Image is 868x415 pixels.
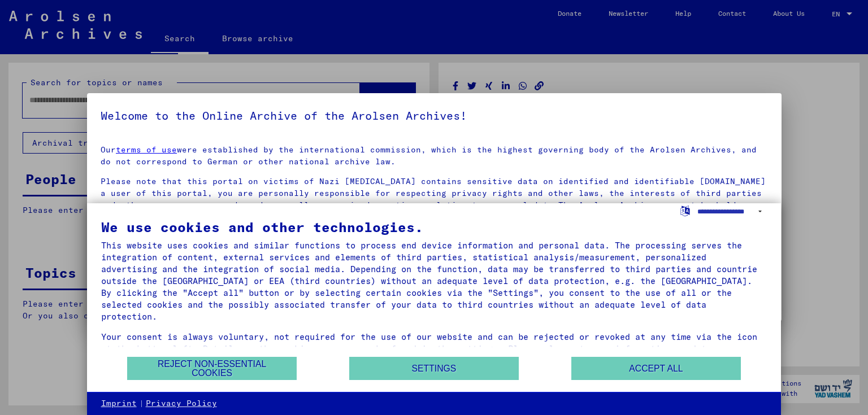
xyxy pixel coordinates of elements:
[101,176,768,223] p: Please note that this portal on victims of Nazi [MEDICAL_DATA] contains sensitive data on identif...
[127,357,297,380] button: Reject non-essential cookies
[116,145,177,155] a: terms of use
[101,398,137,409] a: Imprint
[101,239,767,322] div: This website uses cookies and similar functions to process end device information and personal da...
[101,107,768,125] h5: Welcome to the Online Archive of the Arolsen Archives!
[101,331,767,366] div: Your consent is always voluntary, not required for the use of our website and can be rejected or ...
[101,220,767,234] div: We use cookies and other technologies.
[571,357,741,380] button: Accept all
[101,144,768,168] p: Our were established by the international commission, which is the highest governing body of the ...
[146,398,217,409] a: Privacy Policy
[349,357,519,380] button: Settings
